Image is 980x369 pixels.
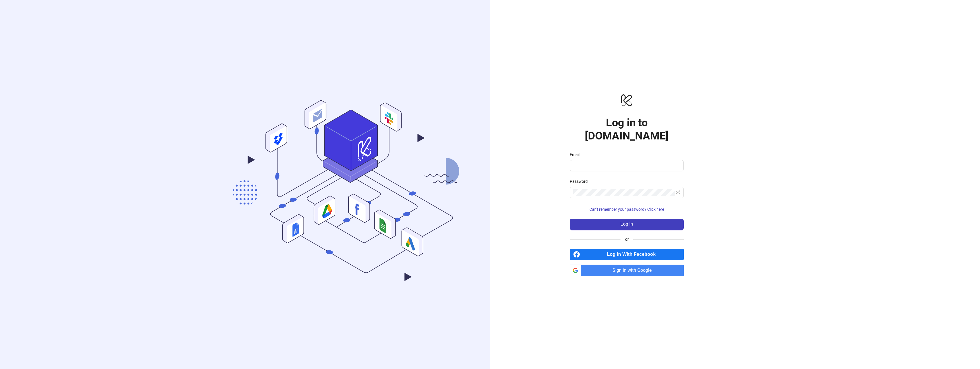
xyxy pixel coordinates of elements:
a: Log in With Facebook [570,249,684,260]
h1: Log in to [DOMAIN_NAME] [570,116,684,142]
label: Email [570,151,583,158]
span: Log in [620,222,633,227]
span: Log in With Facebook [582,249,684,260]
span: Can't remember your password? Click here [589,207,664,212]
button: Can't remember your password? Click here [570,205,684,214]
span: eye-invisible [676,190,680,195]
a: Sign in with Google [570,265,684,276]
input: Password [573,189,675,196]
label: Password [570,178,591,184]
span: or [620,236,633,242]
span: Sign in with Google [583,265,684,276]
a: Can't remember your password? Click here [570,207,684,212]
input: Email [573,162,679,169]
button: Log in [570,219,684,230]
